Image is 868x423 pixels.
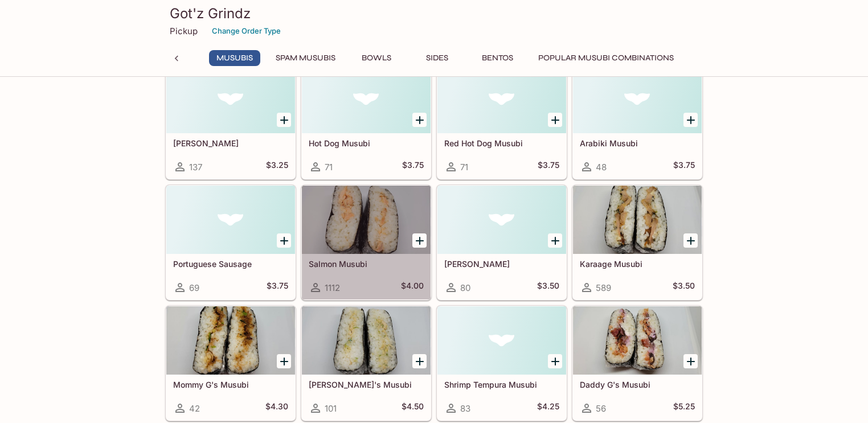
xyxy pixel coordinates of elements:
button: Change Order Type [207,22,286,40]
h5: Portuguese Sausage [173,259,288,269]
div: Mentaiko Musubi [437,186,566,254]
h5: $4.30 [265,401,288,415]
a: Shrimp Tempura Musubi83$4.25 [437,306,567,421]
h5: [PERSON_NAME] [444,259,559,269]
h5: Shrimp Tempura Musubi [444,380,559,389]
button: Add Salmon Musubi [412,233,427,248]
a: Arabiki Musubi48$3.75 [572,64,702,179]
button: Spam Musubis [269,50,342,66]
h5: $3.50 [537,281,559,294]
h5: $3.25 [266,160,288,174]
button: Add Karaage Musubi [683,233,698,248]
h5: [PERSON_NAME] [173,138,288,148]
a: [PERSON_NAME]80$3.50 [437,185,567,300]
button: Bentos [472,50,523,66]
h5: Arabiki Musubi [580,138,695,148]
button: Add Miki G's Musubi [412,354,427,368]
div: Mommy G's Musubi [166,306,295,375]
a: Portuguese Sausage69$3.75 [166,185,296,300]
button: Add Portuguese Sausage [277,233,291,248]
h5: [PERSON_NAME]'s Musubi [309,380,424,389]
h5: $4.50 [402,401,424,415]
button: Add Shrimp Tempura Musubi [548,354,562,368]
p: Pickup [170,26,198,36]
div: Red Hot Dog Musubi [437,65,566,133]
h3: Got'z Grindz [170,5,698,22]
span: 71 [460,162,468,173]
span: 80 [460,282,470,293]
div: Karaage Musubi [573,186,702,254]
span: 137 [189,162,202,173]
span: 56 [596,403,606,414]
span: 69 [189,282,199,293]
div: Natto Musubi [166,65,295,133]
h5: Hot Dog Musubi [309,138,424,148]
h5: Daddy G's Musubi [580,380,695,389]
h5: Salmon Musubi [309,259,424,269]
span: 48 [596,162,607,173]
button: Musubis [209,50,260,66]
a: Red Hot Dog Musubi71$3.75 [437,64,567,179]
a: Daddy G's Musubi56$5.25 [572,306,702,421]
h5: $3.75 [673,160,695,174]
div: Daddy G's Musubi [573,306,702,375]
h5: $4.00 [401,281,424,294]
h5: $5.25 [673,401,695,415]
button: Add Mommy G's Musubi [277,354,291,368]
a: Mommy G's Musubi42$4.30 [166,306,296,421]
h5: Mommy G's Musubi [173,380,288,389]
span: 83 [460,403,470,414]
button: Add Arabiki Musubi [683,113,698,127]
a: Hot Dog Musubi71$3.75 [301,64,431,179]
button: Bowls [351,50,402,66]
h5: $4.25 [537,401,559,415]
button: Add Red Hot Dog Musubi [548,113,562,127]
span: 589 [596,282,611,293]
span: 42 [189,403,200,414]
h5: $3.75 [402,160,424,174]
h5: $3.50 [673,281,695,294]
button: Popular Musubi Combinations [532,50,680,66]
div: Portuguese Sausage [166,186,295,254]
span: 71 [325,162,333,173]
div: Miki G's Musubi [302,306,431,375]
h5: $3.75 [538,160,559,174]
h5: Karaage Musubi [580,259,695,269]
a: Karaage Musubi589$3.50 [572,185,702,300]
button: Add Mentaiko Musubi [548,233,562,248]
span: 101 [325,403,337,414]
button: Sides [411,50,462,66]
button: Add Hot Dog Musubi [412,113,427,127]
div: Arabiki Musubi [573,65,702,133]
div: Shrimp Tempura Musubi [437,306,566,375]
div: Salmon Musubi [302,186,431,254]
a: [PERSON_NAME]137$3.25 [166,64,296,179]
h5: Red Hot Dog Musubi [444,138,559,148]
h5: $3.75 [267,281,288,294]
button: Add Daddy G's Musubi [683,354,698,368]
a: Salmon Musubi1112$4.00 [301,185,431,300]
div: Hot Dog Musubi [302,65,431,133]
a: [PERSON_NAME]'s Musubi101$4.50 [301,306,431,421]
button: Add Natto Musubi [277,113,291,127]
span: 1112 [325,282,340,293]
